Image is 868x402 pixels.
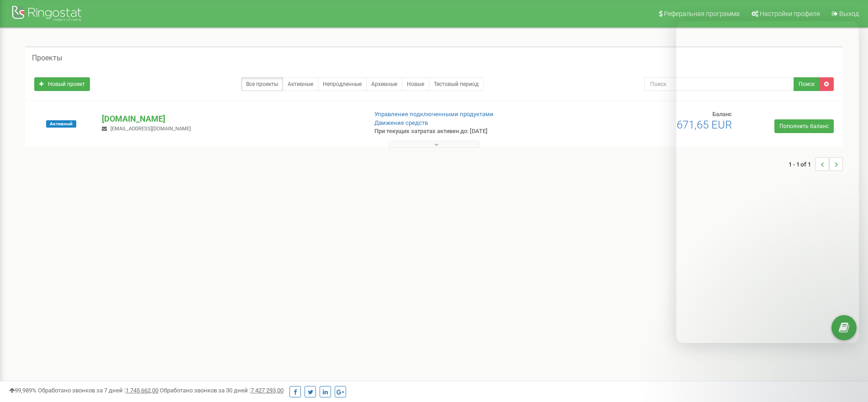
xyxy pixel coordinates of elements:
[366,77,402,91] a: Архивные
[46,120,76,128] span: Активный
[837,350,859,372] iframe: Intercom live chat
[760,10,820,17] span: Настройки профиля
[374,127,564,136] p: При текущих затратах активен до: [DATE]
[374,119,428,126] a: Движение средств
[374,111,494,118] a: Управление подключенными продуктами
[126,387,158,394] u: 1 745 662,00
[32,54,62,62] h5: Проекты
[9,387,37,394] span: 99,989%
[664,10,740,17] span: Реферальная программа
[34,77,90,91] a: Новый проект
[241,77,283,91] a: Все проекты
[676,21,859,343] iframe: Intercom live chat
[110,126,191,132] span: [EMAIL_ADDRESS][DOMAIN_NAME]
[644,77,794,91] input: Поиск
[160,387,284,394] span: Обработано звонков за 30 дней :
[402,77,429,91] a: Новые
[102,113,359,125] p: [DOMAIN_NAME]
[38,387,158,394] span: Обработано звонков за 7 дней :
[283,77,318,91] a: Активные
[429,77,484,91] a: Тестовый период
[318,77,367,91] a: Непродленные
[251,387,284,394] u: 7 427 293,00
[839,10,859,17] span: Выход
